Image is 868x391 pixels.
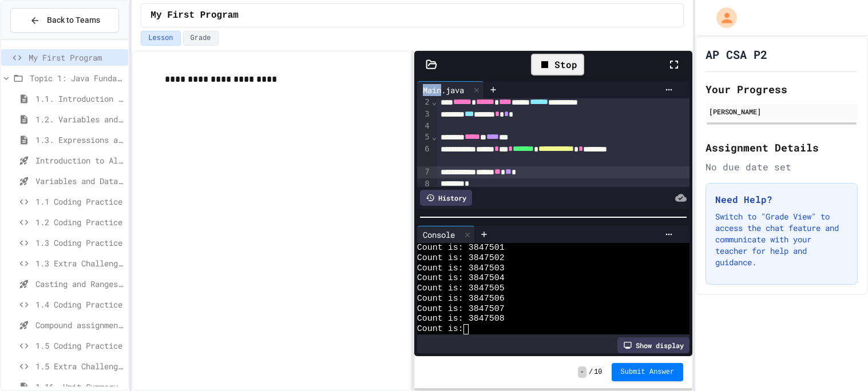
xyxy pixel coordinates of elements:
[417,314,505,324] span: Count is: 3847508
[612,363,684,381] button: Submit Answer
[420,190,472,206] div: History
[617,337,689,353] div: Show display
[706,46,767,62] h1: AP CSA P2
[35,237,124,249] span: 1.3 Coding Practice
[35,134,124,146] span: 1.3. Expressions and Output [New]
[706,139,858,155] h2: Assignment Details
[715,211,848,268] p: Switch to "Grade View" to access the chat feature and communicate with your teacher for help and ...
[578,366,586,378] span: -
[417,131,431,143] div: 5
[35,195,124,208] span: 1.1 Coding Practice
[706,160,858,174] div: No due date set
[706,81,858,97] h2: Your Progress
[35,298,124,310] span: 1.4 Coding Practice
[417,273,505,284] span: Count is: 3847504
[417,109,431,121] div: 3
[183,31,219,46] button: Grade
[141,31,180,46] button: Lesson
[35,360,124,372] span: 1.5 Extra Challenge Problem
[35,216,124,228] span: 1.2 Coding Practice
[35,319,124,331] span: Compound assignment operators - Quiz
[35,257,124,269] span: 1.3 Extra Challenge Problem
[417,143,431,166] div: 6
[417,84,470,96] div: Main.java
[431,132,437,141] span: Fold line
[417,243,505,253] span: Count is: 3847501
[431,97,437,106] span: Fold line
[417,226,475,243] div: Console
[704,5,740,31] div: My Account
[35,93,124,105] span: 1.1. Introduction to Algorithms, Programming, and Compilers
[417,253,505,264] span: Count is: 3847502
[417,324,463,334] span: Count is:
[417,166,431,178] div: 7
[35,340,124,352] span: 1.5 Coding Practice
[47,14,100,26] span: Back to Teams
[10,8,119,33] button: Back to Teams
[589,368,593,377] span: /
[621,368,675,377] span: Submit Answer
[417,81,484,98] div: Main.java
[531,54,584,75] div: Stop
[594,368,602,377] span: 10
[417,229,461,241] div: Console
[30,72,124,84] span: Topic 1: Java Fundamentals
[417,178,431,190] div: 8
[150,9,239,22] span: My First Program
[417,264,505,274] span: Count is: 3847503
[417,294,505,304] span: Count is: 3847506
[417,284,505,294] span: Count is: 3847505
[35,175,124,187] span: Variables and Data Types - Quiz
[35,278,124,290] span: Casting and Ranges of variables - Quiz
[35,154,124,166] span: Introduction to Algorithms, Programming, and Compilers
[417,304,505,314] span: Count is: 3847507
[417,121,431,132] div: 4
[709,106,854,117] div: [PERSON_NAME]
[417,97,431,109] div: 2
[35,113,124,125] span: 1.2. Variables and Data Types
[715,193,848,206] h3: Need Help?
[29,51,124,63] span: My First Program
